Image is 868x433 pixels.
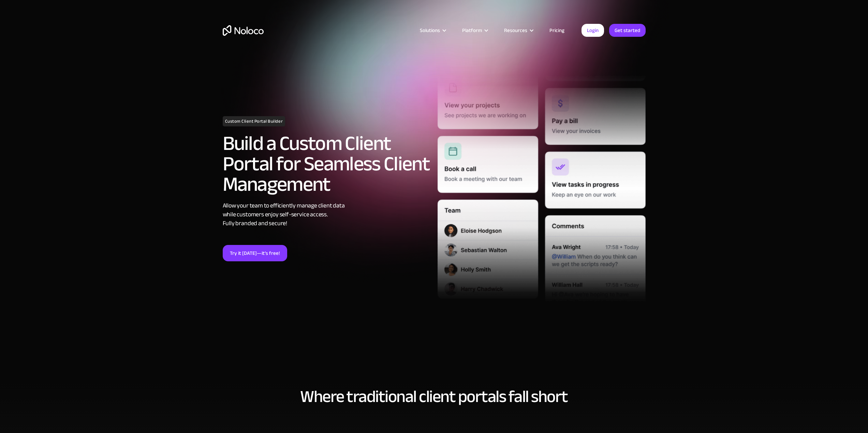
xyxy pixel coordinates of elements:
div: Platform [462,26,482,35]
a: Try it [DATE]—it’s free! [223,245,287,261]
a: Login [582,24,604,37]
h2: Where traditional client portals fall short [223,387,646,406]
a: Pricing [541,26,573,35]
div: Resources [496,26,541,35]
div: Solutions [420,26,440,35]
h2: Build a Custom Client Portal for Seamless Client Management [223,133,431,195]
h1: Custom Client Portal Builder [223,116,285,126]
div: Allow your team to efficiently manage client data while customers enjoy self-service access. Full... [223,201,431,228]
a: Get started [609,24,646,37]
div: Solutions [411,26,454,35]
div: Resources [504,26,527,35]
div: Platform [454,26,496,35]
a: home [223,25,264,36]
